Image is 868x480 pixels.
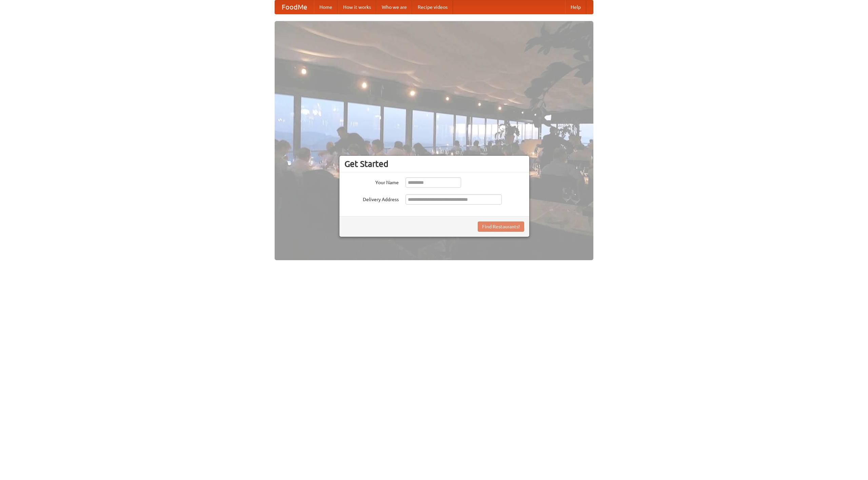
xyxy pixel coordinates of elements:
h3: Get Started [344,159,524,169]
button: Find Restaurants! [478,222,524,232]
a: Who we are [376,0,412,14]
a: FoodMe [275,0,314,14]
a: Help [565,0,586,14]
a: Recipe videos [412,0,453,14]
label: Your Name [344,177,399,186]
label: Delivery Address [344,194,399,203]
a: How it works [338,0,376,14]
a: Home [314,0,338,14]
